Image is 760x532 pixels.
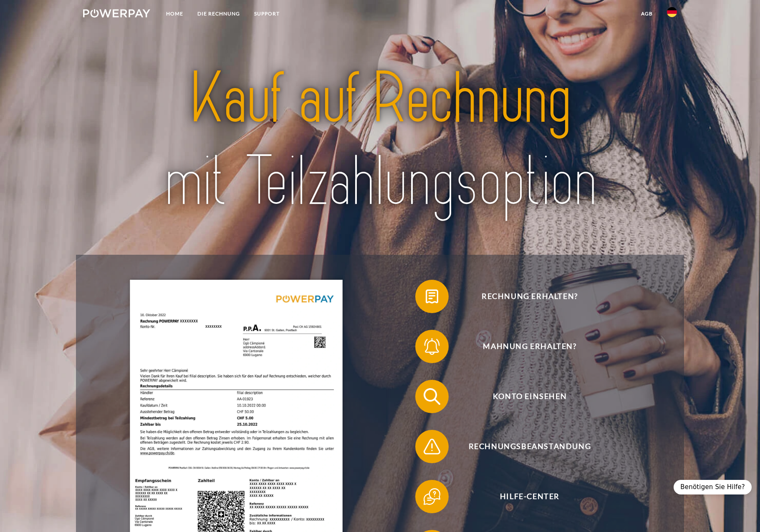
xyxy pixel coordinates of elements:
button: Mahnung erhalten? [415,330,632,363]
a: agb [634,6,660,21]
a: Home [159,6,190,21]
img: qb_help.svg [422,486,442,507]
button: Konto einsehen [415,380,632,413]
img: qb_bell.svg [422,336,442,357]
a: SUPPORT [247,6,287,21]
img: logo-powerpay-white.svg [83,9,150,18]
span: Hilfe-Center [427,480,632,513]
img: qb_warning.svg [422,436,442,457]
button: Rechnungsbeanstandung [415,430,632,463]
img: de [667,7,677,17]
a: DIE RECHNUNG [190,6,247,21]
img: qb_bill.svg [422,286,442,307]
span: Mahnung erhalten? [427,330,632,363]
button: Rechnung erhalten? [415,280,632,313]
div: Benötigen Sie Hilfe? [674,480,752,494]
img: qb_search.svg [422,386,442,407]
button: Hilfe-Center [415,480,632,513]
span: Rechnung erhalten? [427,280,632,313]
span: Rechnungsbeanstandung [427,430,632,463]
span: Konto einsehen [427,380,632,413]
img: title-powerpay_de.svg [112,53,647,228]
